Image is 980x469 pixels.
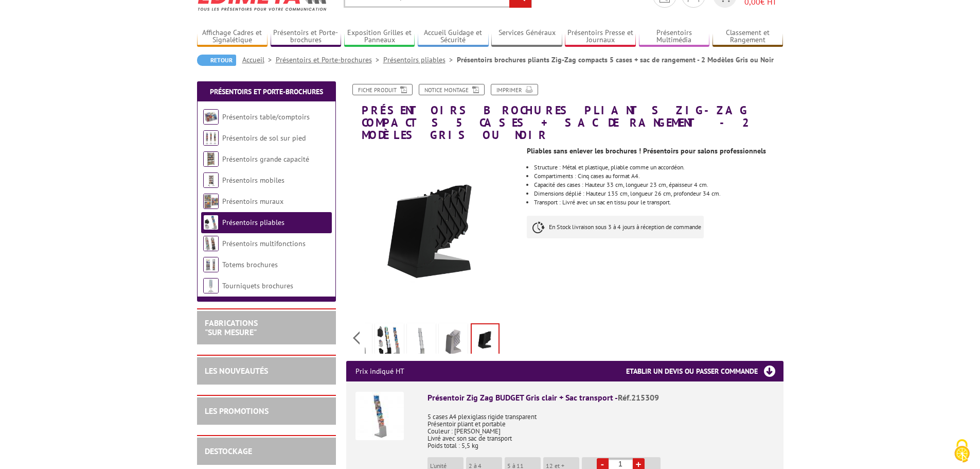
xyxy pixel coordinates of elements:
a: Présentoirs pliables [222,218,284,227]
a: Présentoirs mobiles [222,176,284,185]
img: Tourniquets brochures [203,278,219,293]
img: Présentoirs pliables [203,215,219,230]
li: Compartiments : Cinq cases au format A4. [534,173,783,179]
a: Notice Montage [419,84,485,95]
a: LES PROMOTIONS [205,406,269,416]
div: Présentoir Zig Zag BUDGET Gris clair + Sac transport - [427,392,774,404]
li: Dimensions déplié : Hauteur 135 cm, longueur 26 cm, profondeur 34 cm. [534,190,783,197]
span: Previous [351,329,361,346]
a: Présentoirs pliables [383,55,457,64]
a: Classement et Rangement [712,28,783,45]
a: Présentoirs multifonctions [222,239,306,248]
li: Capacité des cases : Hauteur 33 cm, longueur 23 cm, épaisseur 4 cm. [534,182,783,188]
img: presentoirs_zig_zag_noir_deplies_gris_noir_215309_213200_avec_sac_pliees_exemples.jpg [377,325,402,357]
li: Transport : Livré avec un sac en tissu pour le transport. [534,199,783,205]
p: En Stock livraison sous 3 à 4 jours à réception de commande [527,216,704,238]
a: Affichage Cadres et Signalétique [197,28,268,45]
a: Imprimer [491,84,538,95]
img: Présentoirs grande capacité [203,151,219,167]
p: 5 cases A4 plexiglass rigide transparent Présentoir pliant et portable Couleur : [PERSON_NAME] Li... [427,406,774,449]
li: Présentoirs brochures pliants Zig-Zag compacts 5 cases + sac de rangement - 2 Modèles Gris ou Noir [457,55,774,65]
a: Présentoirs grande capacité [222,154,309,164]
a: Présentoirs Multimédia [639,28,710,45]
a: Accueil [242,55,276,64]
p: Pliables sans enlever les brochures ! Présentoirs pour salons professionnels [527,148,783,154]
img: Présentoir Zig Zag BUDGET Gris clair + Sac transport [355,392,404,440]
a: Tourniquets brochures [222,281,293,290]
a: Présentoirs de sol sur pied [222,133,306,143]
p: Prix indiqué HT [355,361,404,381]
span: Réf.215309 [618,392,659,403]
a: Exposition Grilles et Panneaux [344,28,415,45]
a: Présentoirs et Porte-brochures [271,28,342,45]
img: Présentoirs de sol sur pied [203,130,219,146]
a: Retour [197,55,236,66]
img: presentoirs_zig_zag_noir_plie_noir_213200-2.jpg [346,147,520,320]
img: Présentoirs muraux [203,194,219,209]
a: Accueil Guidage et Sécurité [418,28,489,45]
a: Présentoirs et Porte-brochures [210,87,323,96]
img: Présentoirs multifonctions [203,236,219,251]
a: LES NOUVEAUTÉS [205,366,268,376]
a: Présentoirs Presse et Journaux [565,28,636,45]
img: presentoirs_zig_zag_noir_plie_noir_213200-2.jpg [472,324,498,356]
h3: Etablir un devis ou passer commande [626,361,783,381]
li: Structure : Métal et plastique, pliable comme un accordéon. [534,164,783,170]
a: Fiche produit [352,84,413,95]
a: DESTOCKAGE [205,446,252,456]
img: presentoir_zig_zag_budget_sac_transport_215309_vide_plie.jpg [441,325,466,357]
button: Cookies (fenêtre modale) [944,434,980,469]
img: Totems brochures [203,257,219,272]
img: Présentoirs mobiles [203,172,219,188]
a: Présentoirs table/comptoirs [222,112,310,121]
a: Services Généraux [491,28,562,45]
a: FABRICATIONS"Sur Mesure" [205,318,258,337]
img: presentoir_zig_zag_budget_sac_transport_215309_vide_deplie.jpg [409,325,434,357]
a: Présentoirs muraux [222,197,283,206]
a: Totems brochures [222,260,278,269]
img: Présentoirs table/comptoirs [203,109,219,125]
img: Cookies (fenêtre modale) [949,438,975,464]
a: Présentoirs et Porte-brochures [276,55,383,64]
h1: Présentoirs brochures pliants Zig-Zag compacts 5 cases + sac de rangement - 2 Modèles Gris ou Noir [338,84,791,142]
